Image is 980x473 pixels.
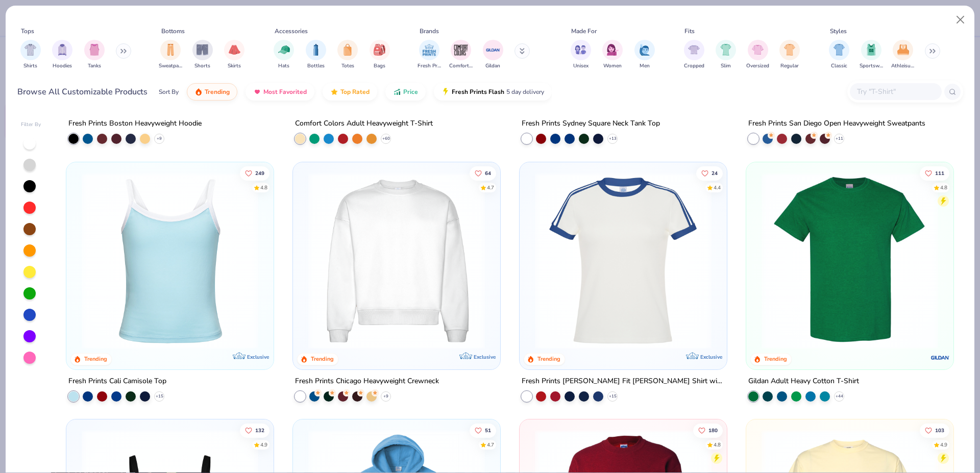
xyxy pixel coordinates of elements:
span: Tanks [88,62,101,70]
span: Skirts [228,62,241,70]
button: filter button [224,40,244,70]
span: Bottles [307,62,325,70]
button: filter button [483,40,503,70]
button: Like [470,166,496,180]
div: filter for Unisex [571,40,591,70]
img: Oversized Image [752,44,764,56]
span: Hats [278,62,289,70]
div: filter for Regular [779,40,800,70]
div: Fresh Prints Chicago Heavyweight Crewneck [295,375,439,387]
img: Shirts Image [24,44,36,56]
div: filter for Sweatpants [159,40,182,70]
div: filter for Sportswear [860,40,883,70]
button: filter button [860,40,883,70]
div: 4.8 [940,184,947,191]
span: Slim [721,62,731,70]
button: filter button [602,40,623,70]
span: 180 [708,428,718,433]
button: Like [240,166,270,180]
div: 4.8 [261,184,268,191]
img: Men Image [639,44,650,56]
span: Women [603,62,622,70]
button: filter button [779,40,800,70]
img: e5540c4d-e74a-4e58-9a52-192fe86bec9f [530,172,717,348]
span: 24 [712,170,718,176]
span: Totes [341,62,354,70]
button: Trending [187,83,237,101]
div: 4.9 [261,441,268,449]
div: filter for Bottles [306,40,326,70]
div: filter for Men [634,40,655,70]
button: filter button [370,40,390,70]
button: filter button [274,40,294,70]
div: filter for Hats [274,40,294,70]
button: Like [920,166,949,180]
div: Styles [830,27,847,36]
div: filter for Shorts [192,40,213,70]
button: filter button [20,40,41,70]
img: Women Image [607,44,619,56]
button: filter button [84,40,105,70]
span: Regular [780,62,799,70]
span: + 44 [835,393,843,399]
div: Brands [420,27,439,36]
div: 4.8 [714,441,721,449]
img: Hats Image [278,44,290,56]
span: Comfort Colors [449,62,473,70]
img: Unisex Image [575,44,586,56]
button: filter button [634,40,655,70]
span: Fresh Prints [418,62,441,70]
span: + 13 [608,135,616,141]
img: 77058d13-6681-46a4-a602-40ee85a356b7 [716,172,903,348]
div: Fresh Prints San Diego Open Heavyweight Sweatpants [748,117,925,130]
button: filter button [746,40,769,70]
div: Comfort Colors Adult Heavyweight T-Shirt [295,117,433,130]
button: Most Favorited [246,83,314,101]
span: Unisex [573,62,589,70]
span: 111 [935,170,944,176]
div: filter for Fresh Prints [418,40,441,70]
div: Fresh Prints Boston Heavyweight Hoodie [68,117,202,130]
span: Sweatpants [159,62,182,70]
img: Classic Image [834,44,845,56]
div: filter for Gildan [483,40,503,70]
img: Tanks Image [89,44,100,56]
img: Gildan logo [929,347,950,367]
span: + 9 [383,393,388,399]
img: Bags Image [374,44,385,56]
img: 9145e166-e82d-49ae-94f7-186c20e691c9 [490,172,677,348]
span: Price [403,88,418,96]
div: Sort By [159,87,179,96]
div: filter for Women [602,40,623,70]
span: 51 [485,428,491,433]
div: filter for Classic [829,40,849,70]
div: Tops [21,27,34,36]
button: filter button [418,40,441,70]
div: Accessories [275,27,308,36]
div: Fresh Prints Sydney Square Neck Tank Top [522,117,660,130]
img: Shorts Image [197,44,208,56]
span: 249 [256,170,265,176]
button: Fresh Prints Flash5 day delivery [434,83,552,101]
span: 132 [256,428,265,433]
button: filter button [684,40,704,70]
span: + 60 [382,135,390,141]
div: Fits [684,27,695,36]
img: 1358499d-a160-429c-9f1e-ad7a3dc244c9 [303,172,490,348]
img: Regular Image [784,44,796,56]
div: 4.4 [714,184,721,191]
div: Fresh Prints Cali Camisole Top [68,375,166,387]
div: filter for Cropped [684,40,704,70]
div: Filter By [21,121,41,129]
div: filter for Athleisure [891,40,915,70]
button: filter button [571,40,591,70]
button: Close [951,10,970,30]
button: filter button [159,40,182,70]
span: 64 [485,170,491,176]
span: Exclusive [247,353,269,360]
span: Top Rated [340,88,370,96]
img: db319196-8705-402d-8b46-62aaa07ed94f [756,172,943,348]
div: filter for Skirts [224,40,244,70]
span: + 11 [835,135,843,141]
div: Gildan Adult Heavy Cotton T-Shirt [748,375,859,387]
